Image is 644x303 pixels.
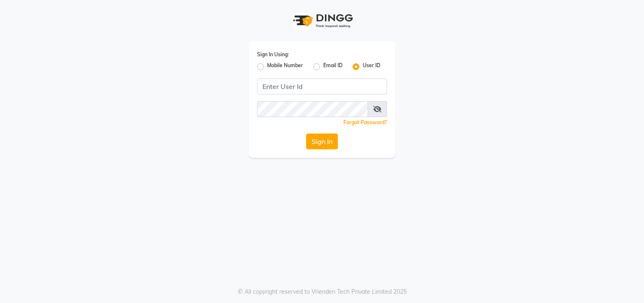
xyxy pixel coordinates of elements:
[288,8,356,33] img: logo1.svg
[267,62,303,72] label: Mobile Number
[257,101,368,117] input: Username
[343,119,387,125] a: Forgot Password?
[257,78,387,94] input: Username
[257,51,289,58] label: Sign In Using:
[306,133,338,149] button: Sign In
[363,62,380,72] label: User ID
[323,62,343,72] label: Email ID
